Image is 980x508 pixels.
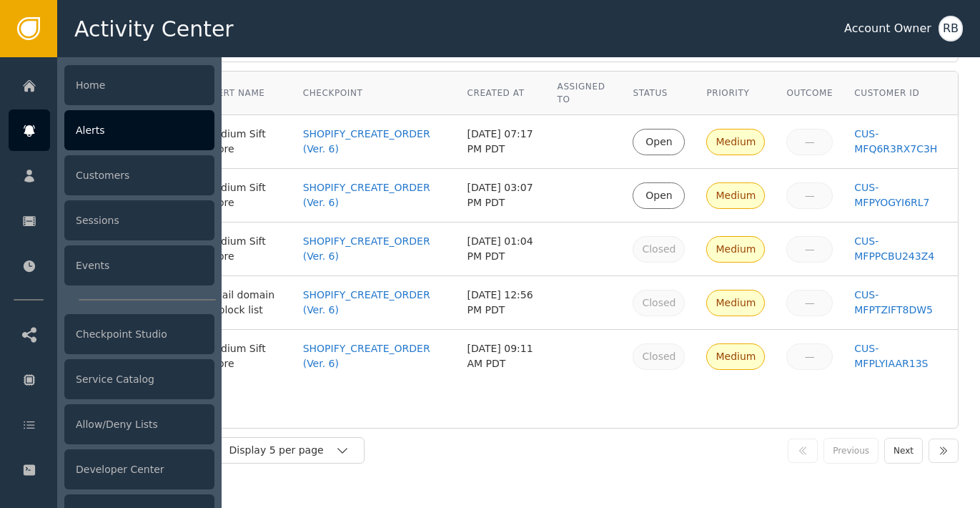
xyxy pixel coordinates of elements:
[642,349,675,364] div: Closed
[939,16,963,41] button: RB
[9,155,214,196] a: Customers
[9,358,214,400] a: Service Catalog
[64,314,214,354] div: Checkpoint Studio
[9,449,214,490] a: Developer Center
[303,234,446,264] a: SHOPIFY_CREATE_ORDER (Ver. 6)
[303,341,446,371] a: SHOPIFY_CREATE_ORDER (Ver. 6)
[456,276,546,330] td: [DATE] 12:56 PM PDT
[206,234,281,264] div: Medium Sift Score
[64,449,214,489] div: Developer Center
[716,295,756,311] div: Medium
[558,80,612,106] div: Assigned To
[9,245,214,286] a: Events
[64,155,214,195] div: Customers
[214,437,365,464] button: Display 5 per page
[796,188,823,203] div: —
[642,295,675,311] div: Closed
[456,330,546,383] td: [DATE] 09:11 AM PDT
[9,404,214,445] a: Allow/Deny Lists
[64,110,214,150] div: Alerts
[456,115,546,169] td: [DATE] 07:17 PM PDT
[716,135,756,150] div: Medium
[716,188,756,203] div: Medium
[786,87,833,99] div: Outcome
[716,349,756,364] div: Medium
[854,87,947,99] div: Customer ID
[716,242,756,257] div: Medium
[303,288,446,318] a: SHOPIFY_CREATE_ORDER (Ver. 6)
[796,349,823,364] div: —
[642,188,675,203] div: Open
[64,359,214,399] div: Service Catalog
[854,288,947,318] a: CUS-MFPTZIFT8DW5
[206,341,281,371] div: Medium Sift Score
[642,242,675,257] div: Closed
[796,135,823,150] div: —
[303,127,446,157] a: SHOPIFY_CREATE_ORDER (Ver. 6)
[706,87,765,99] div: Priority
[633,87,685,99] div: Status
[884,438,923,464] button: Next
[229,443,335,458] div: Display 5 per page
[74,13,234,45] span: Activity Center
[9,200,214,241] a: Sessions
[9,64,214,106] a: Home
[456,169,546,223] td: [DATE] 03:07 PM PDT
[796,295,823,311] div: —
[303,180,446,210] a: SHOPIFY_CREATE_ORDER (Ver. 6)
[64,245,214,285] div: Events
[796,242,823,257] div: —
[854,341,947,371] a: CUS-MFPLYIAAR13S
[9,313,214,355] a: Checkpoint Studio
[844,20,931,37] div: Account Owner
[854,234,947,264] a: CUS-MFPPCBU243Z4
[206,87,281,99] div: Alert Name
[9,109,214,151] a: Alerts
[456,223,546,276] td: [DATE] 01:04 PM PDT
[303,87,446,99] div: Checkpoint
[467,87,535,99] div: Created At
[64,65,214,105] div: Home
[206,127,281,157] div: Medium Sift Score
[64,200,214,240] div: Sessions
[206,180,281,210] div: Medium Sift Score
[64,404,214,444] div: Allow/Deny Lists
[854,180,947,210] a: CUS-MFPYOGYI6RL7
[642,135,675,150] div: Open
[854,127,947,157] a: CUS-MFQ6R3RX7C3H
[206,288,281,318] div: Email domain in block list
